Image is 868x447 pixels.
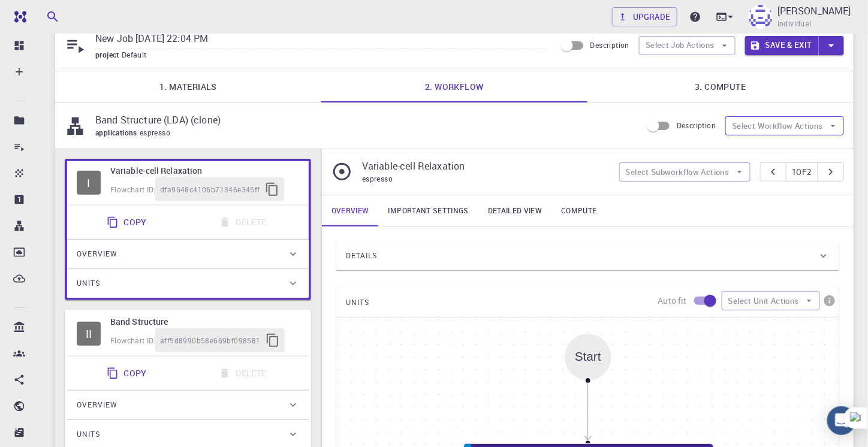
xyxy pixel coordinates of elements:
p: Auto fit [658,295,687,307]
a: 3. Compute [587,71,854,102]
a: Compute [551,195,606,226]
span: Description [590,40,629,50]
span: Units [77,274,100,293]
button: Copy [100,361,156,385]
span: Idle [77,322,101,346]
div: Units [67,269,309,298]
button: 1of2 [786,162,819,182]
a: Detailed view [478,195,551,226]
div: Details [336,241,839,270]
span: espresso [140,128,175,137]
img: logo [10,11,26,23]
span: Units [77,425,100,444]
span: UNITS [346,293,369,312]
h6: Variable-cell Relaxation [110,164,299,177]
span: Flowchart ID: [110,185,155,194]
p: Variable-cell Relaxation [362,159,610,173]
button: Select Subworkflow Actions [619,162,751,182]
span: Individual [777,18,812,30]
div: II [77,322,101,346]
div: Open Intercom Messenger [827,406,856,435]
div: Start [565,334,611,380]
span: Default [122,50,152,59]
button: Save & Exit [745,36,819,55]
span: project [95,50,122,59]
span: aff5d8990b58e669bf098581 [160,335,261,347]
div: Overview [67,240,309,268]
div: Overview [67,391,309,419]
a: 1. Materials [55,71,321,102]
a: Upgrade [612,7,677,26]
span: dfa9648c4106b71346e345ff [160,184,260,196]
button: info [820,291,839,310]
span: applications [95,128,140,137]
span: espresso [362,174,393,183]
img: Nupur Gupta [749,5,773,29]
p: [PERSON_NAME] [777,4,851,18]
span: Idle [77,171,101,195]
div: Start [575,350,601,364]
span: Flowchart ID: [110,336,155,345]
a: Important settings [379,195,478,226]
div: pager [760,162,845,182]
h6: Band Structure [110,315,299,328]
span: Support [24,8,67,19]
button: Select Job Actions [639,36,736,55]
p: Band Structure (LDA) (clone) [95,113,632,127]
button: Copy [100,210,156,234]
span: Details [346,246,377,265]
span: Overview [77,395,117,415]
a: 2. Workflow [321,71,587,102]
span: Overview [77,244,117,264]
button: Select Unit Actions [722,291,820,310]
span: Description [677,120,716,130]
button: Select Workflow Actions [725,116,844,135]
div: I [77,171,101,195]
a: Overview [322,195,379,226]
